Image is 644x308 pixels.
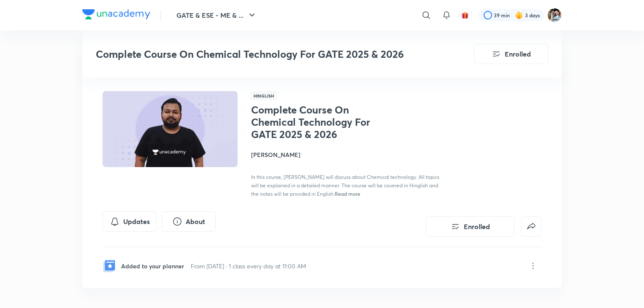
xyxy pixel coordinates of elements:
a: Company Logo [82,9,150,22]
img: streak [515,11,523,19]
span: Hinglish [251,91,276,100]
h3: Complete Course On Chemical Technology For GATE 2025 & 2026 [96,48,426,60]
span: In this course, [PERSON_NAME] will discuss about Chemical technology. All topics will be explaine... [251,174,439,197]
button: Enrolled [474,44,548,64]
p: Added to your planner [121,262,184,270]
button: About [162,211,216,232]
button: Updates [103,211,157,232]
h1: Complete Course On Chemical Technology For GATE 2025 & 2026 [251,104,389,140]
img: Suraj Das [547,8,562,22]
p: From [DATE] · 1 class every day at 11:00 AM [191,262,306,270]
span: Read more [335,190,360,197]
img: Company Logo [82,9,150,19]
button: false [521,216,541,237]
button: avatar [458,8,472,22]
img: Thumbnail [101,90,239,168]
img: avatar [461,11,469,19]
button: GATE & ESE - ME & ... [171,7,262,24]
button: Enrolled [426,216,514,237]
h4: [PERSON_NAME] [251,150,440,159]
